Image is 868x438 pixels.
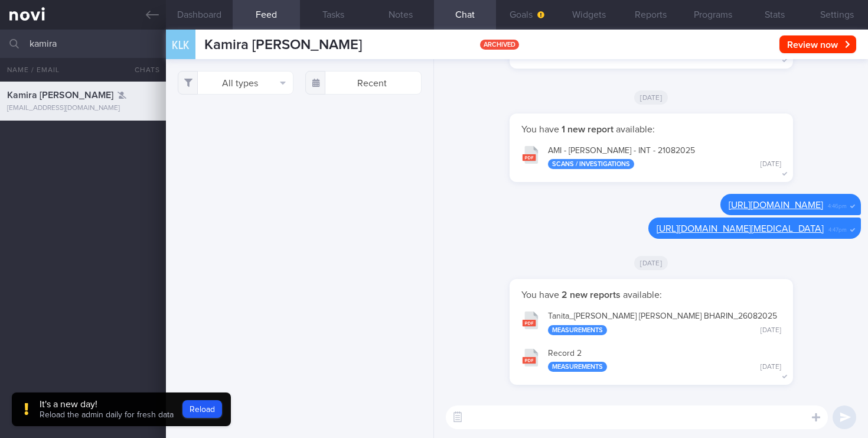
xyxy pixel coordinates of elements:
[515,341,787,378] button: Record 2 Measurements [DATE]
[178,71,294,95] button: All types
[548,312,781,335] div: Tanita_ [PERSON_NAME] [PERSON_NAME] BHARIN_ 26082025
[761,326,781,335] div: [DATE]
[515,304,787,341] button: Tanita_[PERSON_NAME] [PERSON_NAME] BHARIN_26082025 Measurements [DATE]
[779,35,856,53] button: Review now
[548,325,607,335] div: Measurements
[559,125,616,134] strong: 1 new report
[828,199,847,210] span: 4:46pm
[761,363,781,372] div: [DATE]
[548,146,781,170] div: AMI - [PERSON_NAME] - INT - 21082025
[521,124,781,135] p: You have available:
[515,138,787,176] button: AMI - [PERSON_NAME] - INT - 21082025 Scans / Investigations [DATE]
[40,398,174,410] div: It's a new day!
[559,290,623,300] strong: 2 new reports
[634,90,668,105] span: [DATE]
[7,90,113,100] span: Kamira [PERSON_NAME]
[548,159,634,169] div: Scans / Investigations
[634,256,668,270] span: [DATE]
[521,289,781,301] p: You have available:
[548,349,781,372] div: Record 2
[163,22,198,68] div: KLK
[657,224,824,233] a: [URL][DOMAIN_NAME][MEDICAL_DATA]
[204,38,362,52] span: Kamira [PERSON_NAME]
[40,411,174,419] span: Reload the admin daily for fresh data
[182,400,222,418] button: Reload
[119,58,166,82] button: Chats
[548,362,607,372] div: Measurements
[761,160,781,169] div: [DATE]
[7,104,159,113] div: [EMAIL_ADDRESS][DOMAIN_NAME]
[729,200,823,210] a: [URL][DOMAIN_NAME]
[828,223,847,234] span: 4:47pm
[480,40,519,50] span: archived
